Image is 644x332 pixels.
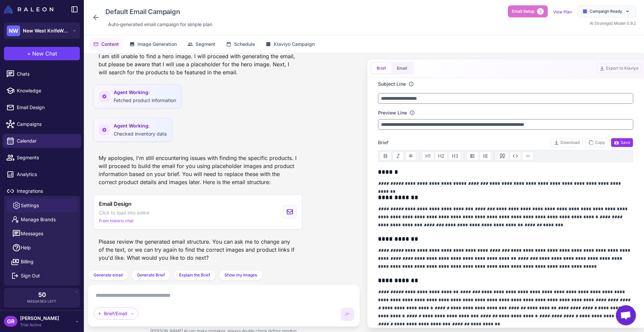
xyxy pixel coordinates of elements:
button: Copy [585,138,608,147]
button: Content [89,38,123,51]
span: Agent Working: [114,89,176,96]
a: Open chat [616,305,636,325]
a: Raleon Logo [4,5,56,13]
span: 3 [537,8,544,15]
span: Generate email [94,272,123,278]
span: Billing [21,258,34,265]
span: Campaigns [17,120,76,128]
button: H3 [449,152,461,160]
button: Generate email [88,270,128,280]
a: Campaigns [3,117,81,131]
span: + [27,50,31,58]
span: Email Design [17,104,76,111]
div: Please review the generated email structure. You can ask me to change any of the text, or we can ... [93,235,302,264]
button: +New Chat [4,47,80,60]
span: Show my Images [224,272,257,278]
a: Email Design [3,100,81,114]
span: Trial Active [20,322,59,328]
button: NWNew West KnifeWorks [4,23,80,39]
a: Calendar [3,134,81,148]
a: Knowledge [3,84,81,98]
span: AI Strategist Model 0.9.2 [590,21,636,26]
span: Checked inventory data [114,131,167,137]
span: Messages Left [27,299,57,304]
a: Segments [3,151,81,165]
a: Analytics [3,167,81,181]
span: Chats [17,70,76,78]
span: Campaign Ready [590,8,622,14]
a: Integrations [3,184,81,198]
span: Segments [17,154,76,161]
span: Email Setup [512,8,534,14]
button: Schedule [222,38,259,51]
button: Sign Out [7,269,77,283]
span: Auto‑generated email campaign for simple plan [108,21,212,28]
button: Download [551,138,583,147]
span: Image Generation [138,40,177,48]
span: Manage Brands [21,216,56,223]
span: Click to load into editor [99,209,150,217]
a: View Plan [553,9,572,14]
span: Email Design [99,200,131,208]
div: I am still unable to find a hero image. I will proceed with generating the email, but please be a... [93,50,302,79]
button: H1 [422,152,434,160]
span: Save [614,140,630,146]
div: Click to edit campaign name [103,5,215,18]
span: Sign Out [21,272,40,279]
img: Raleon Logo [4,5,53,13]
span: Help [21,244,31,251]
div: Click to edit description [105,19,215,29]
span: New West KnifeWorks [23,27,70,34]
span: Integrations [17,187,76,195]
span: Agent Working: [114,122,167,130]
button: Save [611,138,633,147]
span: Settings [21,202,39,209]
div: Brief/Email [94,308,138,320]
label: Preview Line [378,109,407,116]
span: Calendar [17,137,76,145]
button: Klaviyo Campaign [262,38,319,51]
button: Segment [183,38,219,51]
div: GR [4,316,17,327]
span: Schedule [234,40,255,48]
button: Messages [7,227,77,241]
span: Analytics [17,171,76,178]
span: From historic chat [99,218,133,224]
button: Explain the Brief [173,270,216,280]
label: Subject Line [378,80,406,88]
span: Segment [196,40,215,48]
span: Copy [588,140,605,146]
span: [PERSON_NAME] [20,315,59,322]
a: Chats [3,67,81,81]
span: Klaviyo Campaign [274,40,315,48]
button: Show my Images [219,270,263,280]
span: Brief [378,139,388,146]
span: Generate Brief [137,272,165,278]
button: Generate Brief [131,270,171,280]
span: Fetched product information [114,97,176,103]
span: Explain the Brief [179,272,210,278]
button: Email Setup3 [508,5,548,17]
div: My apologies, I'm still encountering issues with finding the specific products. I will proceed to... [93,151,302,189]
button: Export to Klaviyo [596,64,641,73]
button: Brief [371,63,391,73]
span: Messages [21,230,43,237]
button: H2 [435,152,447,160]
span: Content [101,40,119,48]
div: NW [7,25,20,36]
a: Help [7,241,77,255]
span: 50 [38,292,46,298]
span: New Chat [32,50,57,58]
button: Image Generation [125,38,181,51]
button: Email [391,63,413,73]
span: Knowledge [17,87,76,94]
